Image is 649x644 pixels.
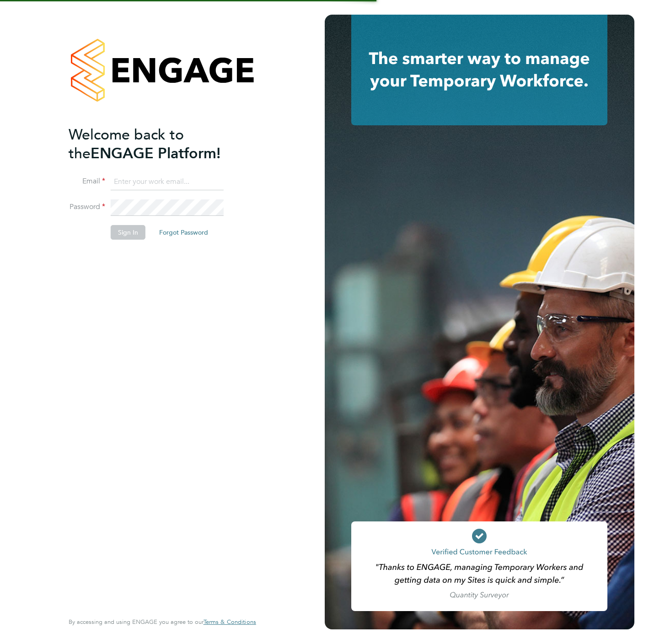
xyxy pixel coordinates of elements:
[204,618,256,626] span: Terms & Conditions
[69,618,256,626] span: By accessing and using ENGAGE you agree to our
[69,125,247,163] h2: ENGAGE Platform!
[69,177,105,186] label: Email
[111,174,224,190] input: Enter your work email...
[204,618,256,626] a: Terms & Conditions
[111,225,145,240] button: Sign In
[69,202,105,212] label: Password
[69,126,184,162] span: Welcome back to the
[152,225,215,240] button: Forgot Password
